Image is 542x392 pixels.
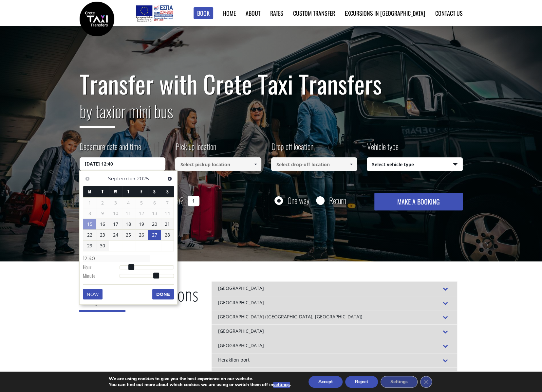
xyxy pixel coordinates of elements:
[148,230,161,240] a: 27
[212,324,457,339] div: [GEOGRAPHIC_DATA]
[96,241,109,251] a: 30
[96,230,109,240] a: 23
[114,188,117,195] span: Wednesday
[96,208,109,219] span: 9
[223,9,236,17] a: Home
[212,296,457,310] div: [GEOGRAPHIC_DATA]
[140,188,142,195] span: Friday
[122,198,135,208] span: 4
[83,219,96,229] a: 15
[109,219,122,229] a: 17
[122,219,135,229] a: 18
[152,289,174,299] button: Done
[83,230,96,240] a: 22
[85,176,90,181] span: Previous
[135,3,174,23] img: e-bannersEUERDF180X90.jpg
[381,376,418,388] button: Settings
[83,264,119,272] dt: Hour
[194,7,213,19] a: Book
[293,9,335,17] a: Custom Transfer
[135,219,148,229] a: 19
[102,188,103,195] span: Tuesday
[127,188,129,195] span: Thursday
[80,193,184,209] label: How many passengers ?
[83,289,103,299] button: Now
[329,196,346,205] label: Return
[345,376,378,388] button: Reject
[212,339,457,353] div: [GEOGRAPHIC_DATA]
[80,70,463,98] h1: Transfer with Crete Taxi Transfers
[135,198,148,208] span: 5
[148,208,161,219] span: 13
[148,198,161,208] span: 6
[271,141,313,157] label: Drop off location
[212,310,457,324] div: [GEOGRAPHIC_DATA] ([GEOGRAPHIC_DATA], [GEOGRAPHIC_DATA])
[109,382,291,388] p: You can find out more about which cookies we are using or switch them off in .
[135,230,148,240] a: 26
[435,9,463,17] a: Contact us
[273,382,290,388] button: settings
[288,196,309,205] label: One way
[109,376,291,382] p: We are using cookies to give you the best experience on our website.
[148,219,161,229] a: 20
[161,198,174,208] span: 7
[137,175,149,182] span: 2025
[83,241,96,251] a: 29
[212,353,457,367] div: Heraklion port
[346,157,357,171] a: Show All Items
[175,141,216,157] label: Pick up location
[88,188,91,195] span: Monday
[367,158,462,171] span: Select vehicle type
[167,176,172,181] span: Next
[80,15,114,22] a: Crete Taxi Transfers | Safe Taxi Transfer Services from to Heraklion Airport, Chania Airport, Ret...
[271,157,357,171] input: Select drop-off location
[374,193,462,210] button: MAKE A BOOKING
[109,230,122,240] a: 24
[165,174,174,183] a: Next
[161,208,174,219] span: 14
[308,376,343,388] button: Accept
[80,141,141,157] label: Departure date and time
[109,198,122,208] span: 3
[367,141,399,157] label: Vehicle type
[246,9,260,17] a: About
[270,9,283,17] a: Rates
[212,367,457,382] div: Nautilux ([GEOGRAPHIC_DATA])
[108,175,136,182] span: September
[161,230,174,240] a: 28
[96,219,109,229] a: 16
[161,219,174,229] a: 21
[122,230,135,240] a: 25
[122,208,135,219] span: 11
[345,9,425,17] a: Excursions in [GEOGRAPHIC_DATA]
[80,2,114,36] img: Crete Taxi Transfers | Safe Taxi Transfer Services from to Heraklion Airport, Chania Airport, Ret...
[250,157,261,171] a: Show All Items
[135,208,148,219] span: 12
[83,208,96,219] span: 8
[83,198,96,208] span: 1
[175,157,261,171] input: Select pickup location
[80,98,463,133] h2: or mini bus
[83,272,119,281] dt: Minute
[420,376,432,388] button: Close GDPR Cookie Banner
[212,281,457,296] div: [GEOGRAPHIC_DATA]
[166,188,169,195] span: Sunday
[153,188,156,195] span: Saturday
[83,174,92,183] a: Previous
[109,208,122,219] span: 10
[96,198,109,208] span: 2
[80,98,115,128] span: by taxi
